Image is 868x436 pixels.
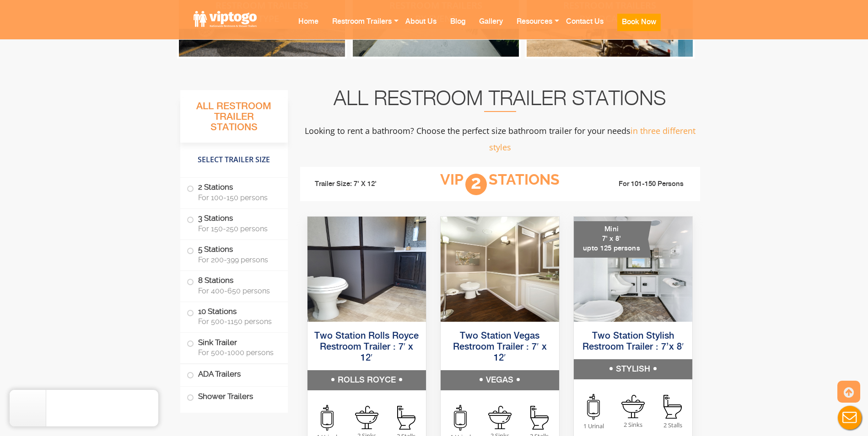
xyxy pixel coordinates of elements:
[454,405,467,431] img: an icon of urinal
[397,406,415,430] img: an icon of stall
[617,14,661,31] button: Book Now
[198,317,277,326] span: For 500-1150 persons
[198,287,277,295] span: For 400-650 persons
[596,180,694,189] li: For 101-150 Persons
[187,271,281,299] label: 8 Stations
[325,10,399,46] a: Restroom Trailers
[399,10,443,46] a: About Us
[404,172,595,197] h3: VIP Stations
[198,255,277,264] span: For 200-399 persons
[582,331,684,352] a: Two Station Stylish Restroom Trailer : 7’x 8′
[831,399,868,436] button: Live Chat
[574,217,692,322] img: A mini restroom trailer with two separate stations and separate doors for males and females
[307,370,426,390] h5: ROLLS ROYCE
[530,406,549,430] img: an icon of stall
[510,10,559,46] a: Resources
[187,240,281,268] label: 5 Stations
[355,406,378,429] img: an icon of sink
[307,217,426,322] img: Side view of two station restroom trailer with separate doors for males and females
[321,405,334,431] img: an icon of urinal
[307,171,404,197] li: Trailer Size: 7' X 12'
[180,98,288,143] h3: All Restroom Trailer Stations
[441,370,559,390] h5: VEGAS
[314,331,419,363] a: Two Station Rolls Royce Restroom Trailer : 7′ x 12′
[198,348,277,357] span: For 500-1000 persons
[653,421,692,430] span: 2 Stalls
[488,406,512,429] img: an icon of sink
[180,147,288,173] h4: Select Trailer Size
[443,10,472,46] a: Blog
[300,90,700,112] h2: All Restroom Trailer Stations
[614,420,653,429] span: 2 Sinks
[441,217,559,322] img: Side view of two station restroom trailer with separate doors for males and females
[187,209,281,237] label: 3 Stations
[198,193,277,202] span: For 100-150 persons
[187,387,281,406] label: Shower Trailers
[465,174,487,195] span: 2
[472,10,510,46] a: Gallery
[291,10,325,46] a: Home
[187,178,281,206] label: 2 Stations
[610,10,668,51] a: Book Now
[663,395,682,419] img: an icon of stall
[574,221,652,258] div: Mini 7' x 8' upto 125 persons
[187,364,281,384] label: ADA Trailers
[574,422,613,431] span: 1 Urinal
[559,10,610,46] a: Contact Us
[453,331,546,363] a: Two Station Vegas Restroom Trailer : 7′ x 12′
[198,224,277,233] span: For 150-250 persons
[187,302,281,330] label: 10 Stations
[187,333,281,361] label: Sink Trailer
[574,359,692,379] h5: STYLISH
[587,394,600,420] img: an icon of urinal
[300,122,700,155] p: Looking to rent a bathroom? Choose the perfect size bathroom trailer for your needs
[621,395,645,418] img: an icon of sink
